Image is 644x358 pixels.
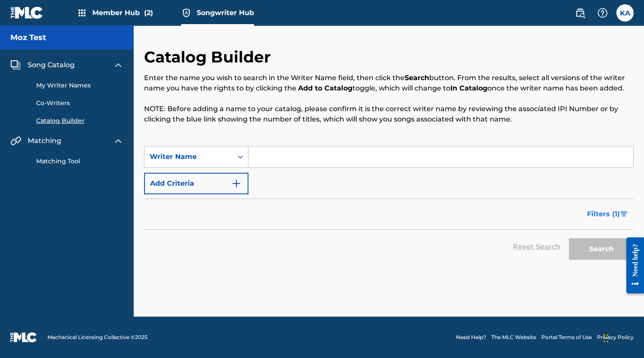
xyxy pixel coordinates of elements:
a: Matching Tool [36,157,123,166]
img: Matching [10,136,21,146]
div: Drag [603,325,609,351]
strong: Add to Catalog [298,84,352,92]
strong: Search [405,74,429,82]
div: Help [594,4,611,22]
img: MLC Logo [10,6,44,19]
a: The MLC Website [491,333,536,341]
span: (2) [144,9,153,17]
p: Enter the name you wish to search in the Writer Name field, then click the button. From the resul... [144,73,634,93]
img: Song Catalog [10,60,21,70]
iframe: Chat Widget [601,317,644,358]
button: Filters (1) [582,203,634,225]
span: Songwriter Hub [197,8,254,18]
img: help [597,8,608,18]
span: Mechanical Licensing Collective © 2025 [47,333,148,341]
a: Public Search [572,4,589,22]
button: Add Criteria [144,173,248,194]
h2: Catalog Builder [144,47,275,67]
a: Privacy Policy [597,333,634,341]
a: Catalog Builder [36,116,123,125]
h5: Moz Test [10,33,46,43]
span: Member Hub [92,8,153,18]
span: Filters ( 1 ) [587,209,620,219]
a: Song CatalogSong Catalog [10,60,75,70]
a: Need Help? [456,333,486,341]
img: filter [620,212,628,217]
iframe: Resource Center [620,230,644,300]
img: expand [113,60,123,70]
img: Top Rightsholders [77,8,87,18]
strong: In Catalog [450,84,487,92]
img: Top Rightsholder [181,8,192,18]
img: logo [10,332,37,342]
div: Writer Name [150,152,227,162]
a: My Writer Names [36,81,123,90]
img: 9d2ae6d4665cec9f34b9.svg [231,178,242,189]
a: Portal Terms of Use [541,333,592,341]
span: Song Catalog [28,60,75,70]
img: expand [113,136,123,146]
a: Co-Writers [36,99,123,108]
img: search [575,8,585,18]
div: User Menu [616,4,634,22]
span: Matching [28,136,61,146]
p: NOTE: Before adding a name to your catalog, please confirm it is the correct writer name by revie... [144,104,634,125]
form: Search Form [144,146,634,264]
